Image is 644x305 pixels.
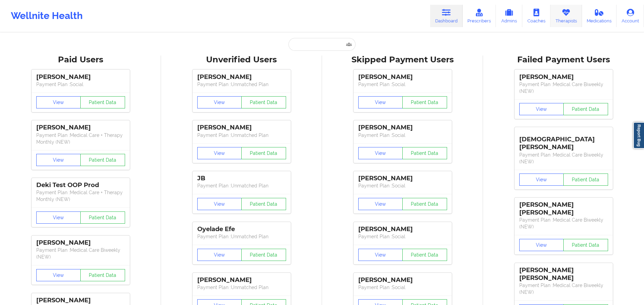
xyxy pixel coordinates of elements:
[519,73,608,81] div: [PERSON_NAME]
[36,189,125,203] p: Payment Plan : Medical Care + Therapy Monthly (NEW)
[80,154,125,166] button: Patient Data
[197,276,286,284] div: [PERSON_NAME]
[358,249,403,261] button: View
[633,122,644,149] a: Report Bug
[36,181,125,189] div: Deki Test OOP Prod
[358,233,447,240] p: Payment Plan : Social
[402,249,447,261] button: Patient Data
[358,132,447,139] p: Payment Plan : Social
[358,73,447,81] div: [PERSON_NAME]
[358,198,403,210] button: View
[36,124,125,131] div: [PERSON_NAME]
[197,73,286,81] div: [PERSON_NAME]
[197,225,286,233] div: Oyelade Efe
[358,124,447,131] div: [PERSON_NAME]
[36,297,125,304] div: [PERSON_NAME]
[36,247,125,260] p: Payment Plan : Medical Care Biweekly (NEW)
[197,132,286,139] p: Payment Plan : Unmatched Plan
[563,239,608,251] button: Patient Data
[36,132,125,145] p: Payment Plan : Medical Care + Therapy Monthly (NEW)
[241,198,286,210] button: Patient Data
[430,5,463,27] a: Dashboard
[327,55,478,65] div: Skipped Payment Users
[519,217,608,230] p: Payment Plan : Medical Care Biweekly (NEW)
[402,147,447,159] button: Patient Data
[358,182,447,189] p: Payment Plan : Social
[563,103,608,115] button: Patient Data
[358,175,447,182] div: [PERSON_NAME]
[519,282,608,296] p: Payment Plan : Medical Care Biweekly (NEW)
[358,96,403,108] button: View
[519,239,564,251] button: View
[582,5,617,27] a: Medications
[80,96,125,108] button: Patient Data
[241,96,286,108] button: Patient Data
[402,96,447,108] button: Patient Data
[197,124,286,131] div: [PERSON_NAME]
[563,174,608,186] button: Patient Data
[197,175,286,182] div: JB
[519,81,608,95] p: Payment Plan : Medical Care Biweekly (NEW)
[80,269,125,281] button: Patient Data
[519,103,564,115] button: View
[197,81,286,88] p: Payment Plan : Unmatched Plan
[488,55,639,65] div: Failed Payment Users
[197,249,242,261] button: View
[197,147,242,159] button: View
[496,5,522,27] a: Admins
[197,198,242,210] button: View
[358,147,403,159] button: View
[519,201,608,217] div: [PERSON_NAME] [PERSON_NAME]
[358,225,447,233] div: [PERSON_NAME]
[5,55,156,65] div: Paid Users
[358,276,447,284] div: [PERSON_NAME]
[617,5,644,27] a: Account
[519,151,608,165] p: Payment Plan : Medical Care Biweekly (NEW)
[36,211,81,224] button: View
[36,73,125,81] div: [PERSON_NAME]
[519,130,608,151] div: [DEMOGRAPHIC_DATA][PERSON_NAME]
[402,198,447,210] button: Patient Data
[197,96,242,108] button: View
[463,5,496,27] a: Prescribers
[519,266,608,282] div: [PERSON_NAME] [PERSON_NAME]
[197,284,286,291] p: Payment Plan : Unmatched Plan
[80,211,125,224] button: Patient Data
[241,249,286,261] button: Patient Data
[358,81,447,88] p: Payment Plan : Social
[241,147,286,159] button: Patient Data
[166,55,317,65] div: Unverified Users
[522,5,550,27] a: Coaches
[358,284,447,291] p: Payment Plan : Social
[36,96,81,108] button: View
[550,5,582,27] a: Therapists
[197,233,286,240] p: Payment Plan : Unmatched Plan
[36,239,125,247] div: [PERSON_NAME]
[36,269,81,281] button: View
[519,174,564,186] button: View
[36,154,81,166] button: View
[36,81,125,88] p: Payment Plan : Social
[197,182,286,189] p: Payment Plan : Unmatched Plan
